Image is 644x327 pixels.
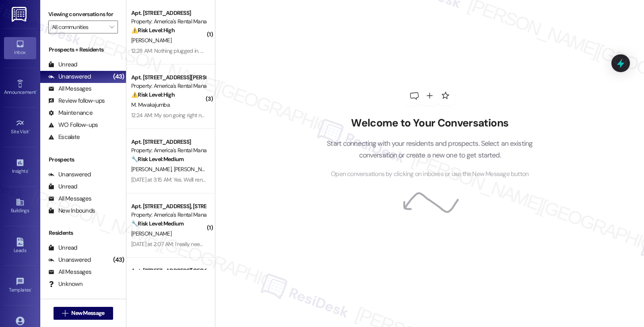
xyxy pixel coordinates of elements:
[48,8,118,21] label: Viewing conversations for
[54,307,113,320] button: New Message
[4,235,36,257] a: Leads
[48,72,91,81] div: Unanswered
[131,101,170,108] span: M. Mwakajumba
[28,167,29,173] span: •
[131,211,206,219] div: Property: America's Rental Managers Portfolio
[131,267,206,275] div: Apt. [STREET_ADDRESS][GEOGRAPHIC_DATA][STREET_ADDRESS]
[31,286,32,292] span: •
[109,24,114,30] i: 
[48,170,91,179] div: Unanswered
[4,156,36,178] a: Insights •
[48,109,93,117] div: Maintenance
[131,176,243,183] div: [DATE] at 3:15 AM: Yes. We'll rent it from a vendor.
[131,138,206,146] div: Apt. [STREET_ADDRESS]
[4,275,36,296] a: Templates •
[48,280,83,288] div: Unknown
[131,155,184,163] strong: 🔧 Risk Level: Medium
[131,230,171,237] span: [PERSON_NAME]
[111,254,126,266] div: (43)
[4,37,36,59] a: Inbox
[315,138,545,161] p: Start connecting with your residents and prospects. Select an existing conversation or create a n...
[111,70,126,83] div: (43)
[62,310,68,317] i: 
[131,47,316,54] div: 12:28 AM: Nothing plugged in. Something is not right with the wiring in this house
[131,9,206,17] div: Apt. [STREET_ADDRESS]
[4,116,36,138] a: Site Visit •
[131,73,206,82] div: Apt. [STREET_ADDRESS][PERSON_NAME], [STREET_ADDRESS][PERSON_NAME]
[131,240,286,248] div: [DATE] at 2:07 AM: I really need maintenance to come to my house
[40,155,126,164] div: Prospects
[52,21,105,33] input: All communities
[174,166,217,173] span: [PERSON_NAME]
[131,82,206,90] div: Property: America's Rental Managers Portfolio
[331,169,528,179] span: Open conversations by clicking on inboxes or use the New Message button
[48,268,91,276] div: All Messages
[12,7,28,22] img: ResiDesk Logo
[48,182,77,191] div: Unread
[131,146,206,155] div: Property: America's Rental Managers Portfolio
[131,91,175,98] strong: ⚠️ Risk Level: High
[36,88,37,94] span: •
[29,128,30,133] span: •
[131,17,206,26] div: Property: America's Rental Managers Portfolio
[40,229,126,237] div: Residents
[131,27,175,34] strong: ⚠️ Risk Level: High
[131,220,184,227] strong: 🔧 Risk Level: Medium
[48,121,98,129] div: WO Follow-ups
[48,85,91,93] div: All Messages
[131,112,260,119] div: 12:24 AM: My son going right now to get those mice out.
[48,207,95,215] div: New Inbounds
[48,60,77,69] div: Unread
[315,117,545,130] h2: Welcome to Your Conversations
[131,37,171,44] span: [PERSON_NAME]
[131,166,174,173] span: [PERSON_NAME]
[131,202,206,211] div: Apt. [STREET_ADDRESS], [STREET_ADDRESS]
[48,256,91,264] div: Unanswered
[4,195,36,217] a: Buildings
[48,97,105,105] div: Review follow-ups
[71,309,104,317] span: New Message
[40,46,126,54] div: Prospects + Residents
[48,195,91,203] div: All Messages
[48,133,80,141] div: Escalate
[48,244,77,252] div: Unread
